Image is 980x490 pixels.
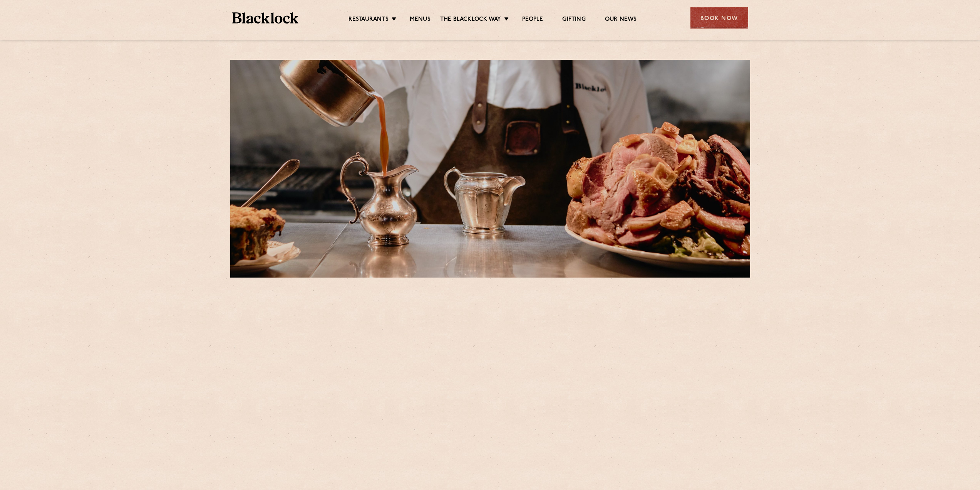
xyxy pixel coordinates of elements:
div: Book Now [690,7,748,29]
a: The Blacklock Way [440,16,501,24]
img: BL_Textured_Logo-footer-cropped.svg [232,12,299,24]
a: People [522,16,543,24]
a: Our News [605,16,637,24]
a: Menus [410,16,431,24]
a: Restaurants [348,16,389,24]
a: Gifting [562,16,585,24]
